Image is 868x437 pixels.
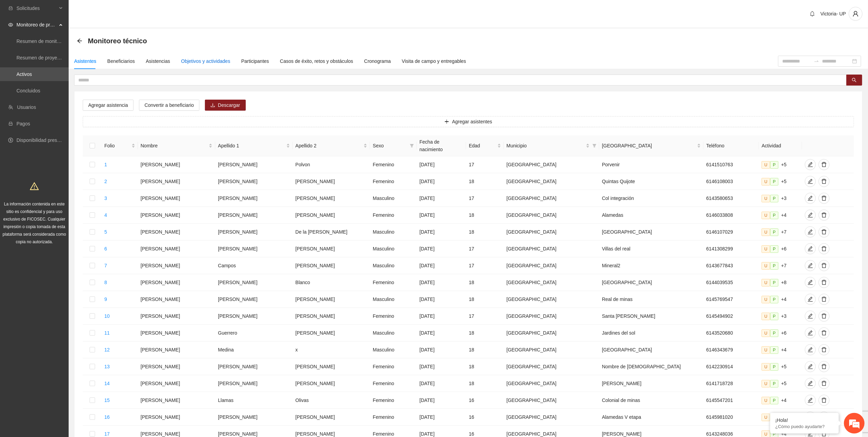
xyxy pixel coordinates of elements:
span: [GEOGRAPHIC_DATA] [602,142,696,149]
span: U [762,296,770,303]
td: [PERSON_NAME] [293,173,370,190]
span: warning [30,182,39,191]
a: 5 [104,229,107,235]
span: P [770,346,778,354]
span: Apellido 1 [218,142,285,149]
span: U [762,313,770,320]
button: plusAgregar asistentes [83,116,854,127]
span: filter [410,144,414,148]
span: plus [444,119,449,125]
span: edit [805,364,815,369]
span: P [770,161,778,169]
td: x [293,341,370,358]
span: Folio [104,142,130,149]
span: delete [819,229,829,235]
th: Teléfono [704,135,759,156]
div: Objetivos y actividades [181,57,230,65]
span: bell [807,11,818,16]
td: 18 [466,325,504,341]
span: eye [8,22,13,27]
button: edit [805,361,816,372]
button: edit [805,395,816,406]
td: 6143580653 [704,190,759,207]
a: Activos [16,71,32,77]
div: Cronograma [364,57,391,65]
button: edit [805,294,816,305]
td: 6145769547 [704,291,759,308]
span: download [210,103,215,108]
td: Masculino [370,291,417,308]
td: [GEOGRAPHIC_DATA] [504,341,599,358]
button: user [849,7,863,21]
div: Chatee con nosotros ahora [36,35,115,44]
td: [PERSON_NAME] [215,274,293,291]
button: edit [805,226,816,237]
td: [PERSON_NAME] [215,291,293,308]
button: edit [805,176,816,187]
span: Agregar asistencia [88,101,128,109]
span: U [762,346,770,354]
td: [GEOGRAPHIC_DATA] [504,257,599,274]
td: 6143677843 [704,257,759,274]
div: Visita de campo y entregables [402,57,466,65]
td: [PERSON_NAME] [138,291,216,308]
td: 6141308299 [704,240,759,257]
td: [DATE] [417,190,466,207]
span: swap-right [814,58,819,64]
a: 8 [104,280,107,285]
span: P [770,195,778,202]
a: 2 [104,179,107,184]
span: delete [819,381,829,386]
td: [DATE] [417,173,466,190]
td: [PERSON_NAME] [138,358,216,375]
a: 7 [104,263,107,268]
span: edit [805,381,815,386]
th: Nombre [138,135,216,156]
td: Col integración [599,190,704,207]
span: P [770,212,778,219]
span: edit [805,263,815,268]
span: P [770,296,778,303]
span: delete [819,179,829,184]
th: Fecha de nacimiento [417,135,466,156]
span: edit [805,212,815,218]
span: edit [805,280,815,285]
td: [PERSON_NAME] [293,358,370,375]
span: P [770,245,778,253]
td: [PERSON_NAME] [293,308,370,325]
td: Porvenir [599,156,704,173]
td: Masculino [370,257,417,274]
button: edit [805,327,816,338]
td: [PERSON_NAME] [215,156,293,173]
button: edit [805,260,816,271]
td: Alamedas [599,207,704,224]
a: Usuarios [17,104,36,110]
a: 13 [104,364,110,369]
td: Femenino [370,308,417,325]
td: Masculino [370,224,417,240]
span: P [770,329,778,337]
button: delete [819,344,830,355]
td: [PERSON_NAME] [215,358,293,375]
span: U [762,228,770,236]
button: edit [805,277,816,288]
td: 6146107029 [704,224,759,240]
td: 18 [466,291,504,308]
td: Femenino [370,274,417,291]
span: P [770,228,778,236]
td: De la [PERSON_NAME] [293,224,370,240]
td: [PERSON_NAME] [215,173,293,190]
button: edit [805,378,816,389]
span: filter [408,141,415,151]
td: [GEOGRAPHIC_DATA] [504,156,599,173]
td: Blanco [293,274,370,291]
span: Estamos en línea. [40,92,95,161]
a: 10 [104,313,110,319]
td: Masculino [370,341,417,358]
span: filter [591,141,598,151]
td: [PERSON_NAME] [293,291,370,308]
span: edit [805,246,815,251]
td: [GEOGRAPHIC_DATA] [504,190,599,207]
td: +3 [759,308,802,325]
td: 6143520680 [704,325,759,341]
